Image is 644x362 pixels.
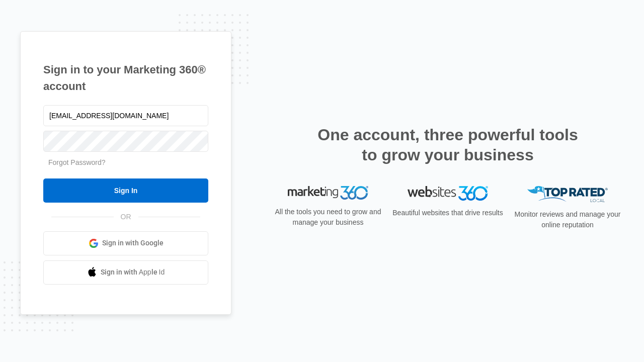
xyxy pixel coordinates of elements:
[48,158,106,166] a: Forgot Password?
[43,178,208,203] input: Sign In
[102,238,164,248] span: Sign in with Google
[288,186,368,200] img: Marketing 360
[43,105,208,126] input: Email
[114,212,138,222] span: OR
[43,61,208,95] h1: Sign in to your Marketing 360® account
[391,208,504,218] p: Beautiful websites that drive results
[314,125,581,165] h2: One account, three powerful tools to grow your business
[101,267,165,278] span: Sign in with Apple Id
[408,186,488,201] img: Websites 360
[527,186,608,203] img: Top Rated Local
[43,260,208,285] a: Sign in with Apple Id
[272,207,384,228] p: All the tools you need to grow and manage your business
[511,209,624,230] p: Monitor reviews and manage your online reputation
[43,231,208,255] a: Sign in with Google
